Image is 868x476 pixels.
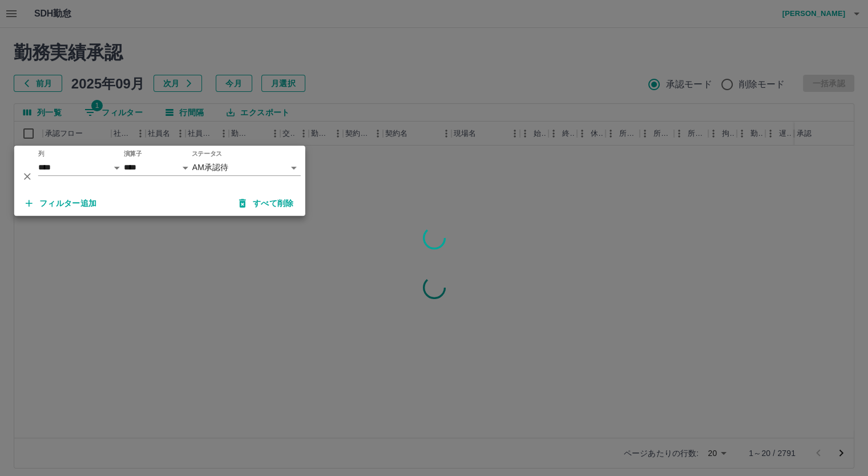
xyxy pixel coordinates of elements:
[124,150,142,158] label: 演算子
[192,150,222,158] label: ステータス
[230,193,303,213] button: すべて削除
[192,159,301,176] div: AM承認待
[19,168,36,185] button: 削除
[38,150,45,158] label: 列
[17,193,106,213] button: フィルター追加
